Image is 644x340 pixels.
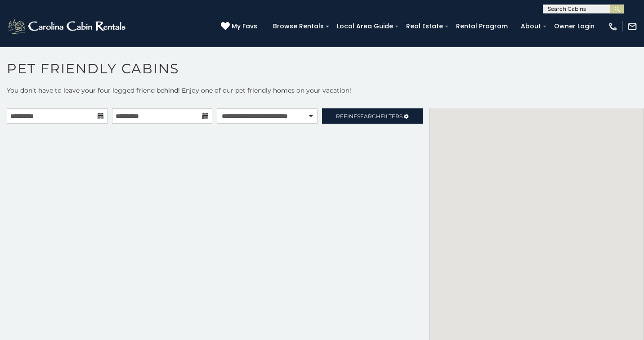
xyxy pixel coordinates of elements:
[332,19,398,33] a: Local Area Guide
[402,19,447,33] a: Real Estate
[516,19,546,33] a: About
[268,19,328,33] a: Browse Rentals
[452,19,512,33] a: Rental Program
[627,22,637,31] img: mail-regular-white.png
[357,113,380,120] span: Search
[7,18,128,36] img: White-1-2.png
[336,113,402,120] span: Refine Filters
[221,22,259,31] a: My Favs
[550,19,599,33] a: Owner Login
[608,22,618,31] img: phone-regular-white.png
[322,108,423,124] a: RefineSearchFilters
[232,22,257,31] span: My Favs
